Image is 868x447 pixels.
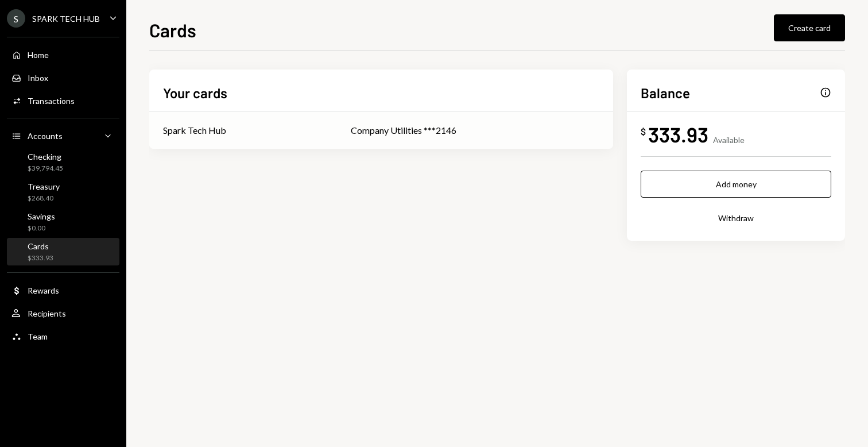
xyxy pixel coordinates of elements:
[28,131,63,141] div: Accounts
[149,18,196,41] h1: Cards
[7,67,119,88] a: Inbox
[7,9,25,28] div: S
[28,309,66,318] div: Recipients
[774,14,845,41] button: Create card
[32,14,100,24] div: SPARK TECH HUB
[7,280,119,300] a: Rewards
[641,205,831,232] button: Withdraw
[7,326,119,346] a: Team
[7,303,119,323] a: Recipients
[28,73,48,83] div: Inbox
[713,135,745,145] div: Available
[28,152,63,161] div: Checking
[641,171,831,198] button: Add money
[28,223,55,233] div: $0.00
[28,332,48,341] div: Team
[28,194,60,203] div: $268.40
[7,238,119,265] a: Cards$333.93
[7,178,119,206] a: Treasury$268.40
[7,90,119,111] a: Transactions
[7,125,119,146] a: Accounts
[28,253,53,263] div: $333.93
[648,121,708,147] div: 333.93
[641,126,646,137] div: $
[7,148,119,176] a: Checking$39,794.45
[163,124,226,137] div: Spark Tech Hub
[28,182,60,191] div: Treasury
[28,50,49,60] div: Home
[28,241,53,251] div: Cards
[7,44,119,65] a: Home
[163,83,227,102] h2: Your cards
[641,83,690,102] h2: Balance
[28,96,75,106] div: Transactions
[7,208,119,236] a: Savings$0.00
[28,286,59,295] div: Rewards
[351,124,599,137] div: Company Utilities ***2146
[28,211,55,221] div: Savings
[28,164,63,174] div: $39,794.45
